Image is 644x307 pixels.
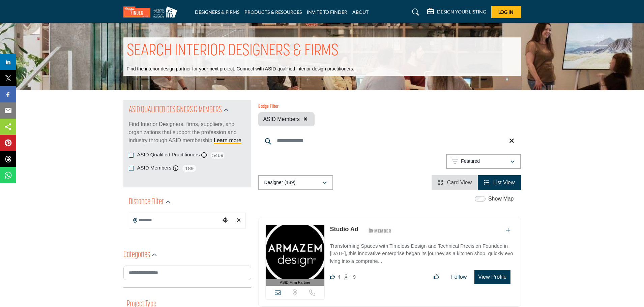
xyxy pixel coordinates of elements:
input: ASID Qualified Practitioners checkbox [129,153,134,158]
label: ASID Qualified Practitioners [137,151,200,159]
h5: DESIGN YOUR LISTING [437,9,486,15]
a: DESIGNERS & FIRMS [195,9,239,15]
a: Transforming Spaces with Timeless Design and Technical Precision Founded in [DATE], this innovati... [330,238,514,265]
input: Search Location [129,214,220,227]
a: Add To List [506,227,510,233]
input: ASID Members checkbox [129,166,134,171]
p: Find the interior design partner for your next project. Connect with ASID-qualified interior desi... [127,66,354,72]
button: Log In [491,6,521,18]
i: Likes [330,274,335,279]
li: List View [478,175,521,190]
img: Studio Ad [266,225,325,279]
h2: Distance Filter [129,196,164,208]
span: ASID Members [263,115,300,123]
a: ABOUT [352,9,369,15]
a: INVITE TO FINDER [307,9,347,15]
p: Studio Ad [330,225,358,234]
a: Learn more [214,137,241,143]
button: View Profile [474,270,510,284]
span: 9 [353,274,356,280]
span: List View [493,180,515,185]
h2: Categories [123,249,150,261]
span: 5469 [210,151,225,159]
a: View List [484,180,515,185]
a: Search [406,7,423,18]
h6: Badge Filter [258,104,315,110]
span: 189 [182,164,197,173]
span: 4 [338,274,340,280]
a: PRODUCTS & RESOURCES [244,9,302,15]
button: Designer (189) [258,175,333,190]
a: ASID Firm Partner [266,225,325,286]
p: Transforming Spaces with Timeless Design and Technical Precision Founded in [DATE], this innovati... [330,242,514,265]
img: ASID Members Badge Icon [365,226,395,235]
span: Log In [498,9,514,15]
h2: ASID QUALIFIED DESIGNERS & MEMBERS [129,104,222,116]
label: ASID Members [137,164,172,172]
label: Show Map [488,195,514,203]
h1: SEARCH INTERIOR DESIGNERS & FIRMS [127,41,339,62]
span: Card View [447,180,472,185]
div: Followers [344,273,356,281]
input: Search Category [123,266,251,280]
a: View Card [438,180,472,185]
a: Studio Ad [330,226,358,233]
img: Site Logo [123,6,181,18]
input: Search Keyword [258,133,521,149]
p: Designer (189) [264,179,296,186]
button: Featured [446,154,521,169]
button: Follow [447,270,471,284]
div: DESIGN YOUR LISTING [427,8,486,16]
p: Find Interior Designers, firms, suppliers, and organizations that support the profession and indu... [129,120,246,145]
li: Card View [432,175,478,190]
div: Choose your current location [220,213,230,228]
p: Featured [461,158,480,165]
span: ASID Firm Partner [280,280,310,285]
button: Like listing [429,270,443,284]
div: Clear search location [234,213,244,228]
